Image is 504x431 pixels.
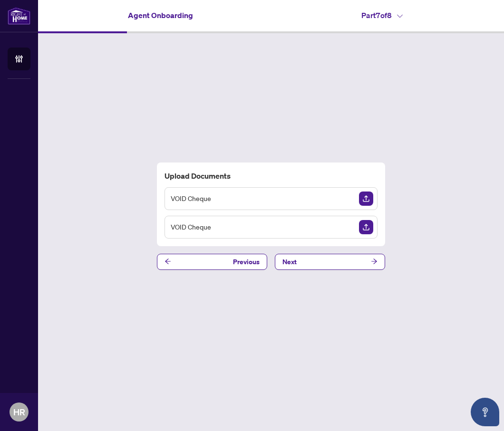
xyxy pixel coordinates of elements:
button: Next [275,254,385,270]
span: VOID Cheque [171,193,211,204]
img: logo [8,7,30,25]
span: VOID Cheque [171,221,211,232]
img: Upload Document [359,220,373,234]
span: arrow-left [165,258,171,265]
h4: Upload Documents [165,170,378,182]
span: arrow-right [371,258,378,265]
button: Previous [157,254,267,270]
span: Previous [233,254,260,269]
button: Open asap [471,398,499,426]
span: HR [13,405,25,419]
img: Upload Document [359,192,373,206]
span: Next [282,254,297,269]
h4: Agent Onboarding [128,10,193,21]
h4: Part 7 of 8 [361,10,403,21]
